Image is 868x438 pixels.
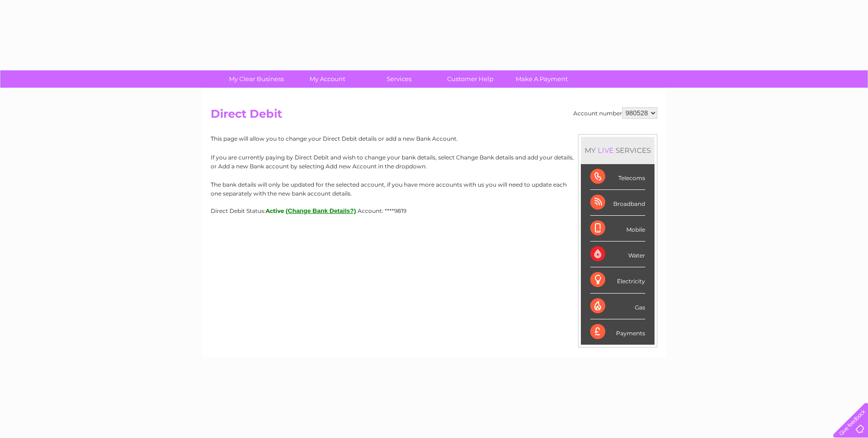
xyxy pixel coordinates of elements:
[590,164,645,190] div: Telecoms
[360,70,438,88] a: Services
[596,146,616,155] div: LIVE
[590,294,645,319] div: Gas
[211,180,657,198] p: The bank details will only be updated for the selected account, if you have more accounts with us...
[581,137,655,164] div: MY SERVICES
[211,134,657,143] p: This page will allow you to change your Direct Debit details or add a new Bank Account.
[266,207,284,214] span: Active
[211,107,657,125] h2: Direct Debit
[590,242,645,267] div: Water
[289,70,366,88] a: My Account
[590,319,645,345] div: Payments
[211,207,657,214] div: Direct Debit Status:
[573,107,657,119] div: Account number
[286,207,356,214] button: (Change Bank Details?)
[590,267,645,293] div: Electricity
[590,216,645,242] div: Mobile
[503,70,580,88] a: Make A Payment
[218,70,295,88] a: My Clear Business
[590,190,645,216] div: Broadband
[211,153,657,171] p: If you are currently paying by Direct Debit and wish to change your bank details, select Change B...
[432,70,509,88] a: Customer Help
